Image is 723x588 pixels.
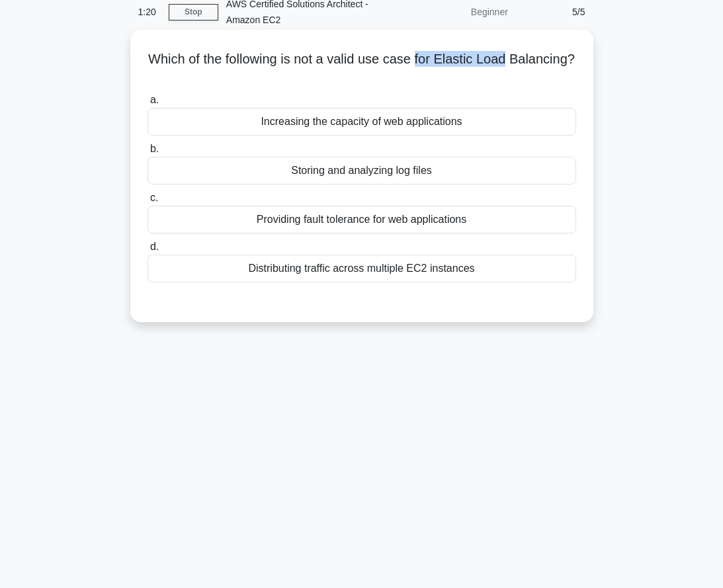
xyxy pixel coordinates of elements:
[150,192,158,203] span: c.
[169,4,218,21] a: Stop
[148,255,576,282] div: Distributing traffic across multiple EC2 instances
[148,206,576,233] div: Providing fault tolerance for web applications
[150,241,159,252] span: d.
[150,94,159,105] span: a.
[148,157,576,185] div: Storing and analyzing log files
[148,108,576,136] div: Increasing the capacity of web applications
[150,143,159,154] span: b.
[146,51,577,84] h5: Which of the following is not a valid use case for Elastic Load Balancing?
